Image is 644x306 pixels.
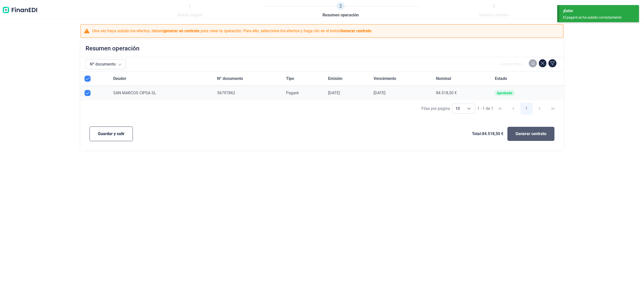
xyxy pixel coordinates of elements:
[436,76,451,82] span: Nominal
[86,45,139,52] h2: Resumen operación
[98,131,125,137] span: Guardar y salir
[374,76,396,82] span: Vencimiento
[563,8,635,14] div: ¡Éxito!
[534,103,546,115] button: Next Page
[374,90,428,96] div: [DATE]
[472,131,503,137] span: Total: 84.518,50 €
[85,76,91,82] div: All items selected
[436,90,487,96] div: 84.518,50 €
[337,2,345,10] span: 2
[92,28,372,34] p: Una vez haya subido los efectos, deberá para crear la operación. Para ello, seleccione los efecto...
[547,103,559,115] button: Last Page
[463,104,475,113] div: Choose
[340,28,371,33] b: Generar contrato
[495,76,507,82] span: Estado
[217,90,235,95] span: 56797862
[515,131,546,137] span: Generar contrato
[286,76,294,82] span: Tipo
[421,106,450,112] div: Filas por página
[328,90,366,96] div: [DATE]
[497,91,512,95] div: Aprobado
[507,127,554,141] button: Generar contrato
[520,103,533,115] button: Page 1
[494,103,506,115] button: First Page
[507,103,519,115] button: Previous Page
[217,76,243,82] span: Nº documento
[563,15,631,20] div: El pagaré se ha subido correctamente
[2,2,38,18] img: Logo de aplicación
[286,90,299,95] span: Pagaré
[328,76,342,82] span: Emisión
[90,127,133,141] button: Guardar y salir
[323,2,359,18] a: 2Resumen operación
[477,107,493,111] span: 1 - 1 de 1
[113,90,156,95] span: SAN MARCOS CIPSA SL
[452,104,463,113] span: 10
[86,59,126,69] button: Nº documento
[164,28,199,33] b: generar un contrato
[113,76,126,82] span: Deudor
[85,90,91,96] div: Row Unselected null
[323,12,359,18] span: Resumen operación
